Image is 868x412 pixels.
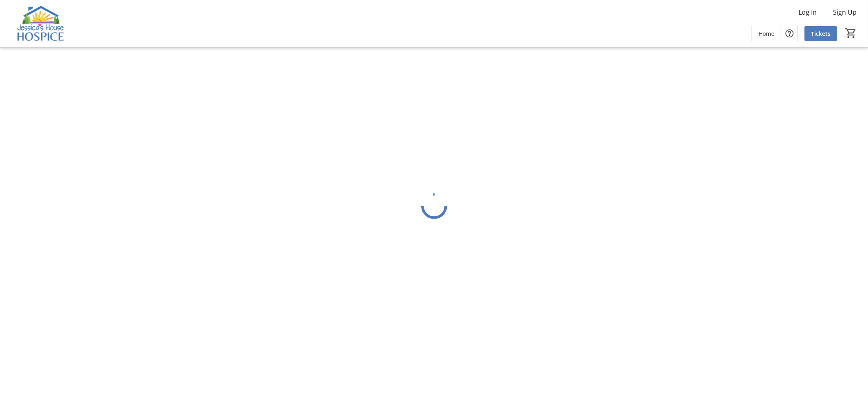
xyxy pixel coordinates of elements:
a: Home [752,26,781,41]
span: Tickets [811,29,831,38]
button: Log In [792,6,823,19]
img: Jessica's House Hospice's Logo [5,3,77,44]
span: Log In [798,7,817,17]
button: Help [781,25,798,42]
button: Sign Up [826,6,863,19]
span: Sign Up [833,7,857,17]
button: Cart [844,26,858,40]
a: Tickets [805,26,837,41]
span: Home [759,29,774,38]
